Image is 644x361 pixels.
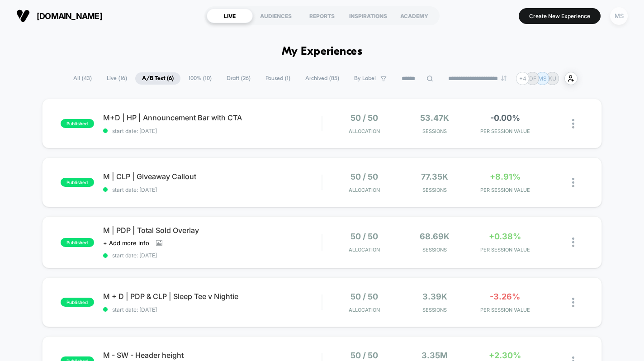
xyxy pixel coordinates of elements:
[259,72,297,85] span: Paused ( 1 )
[135,72,180,85] span: A/B Test ( 6 )
[103,186,322,193] span: start date: [DATE]
[472,307,538,313] span: PER SESSION VALUE
[16,9,30,23] img: Visually logo
[182,72,218,85] span: 100% ( 10 )
[345,9,391,23] div: INSPIRATIONS
[37,11,102,21] span: [DOMAIN_NAME]
[610,7,628,25] div: MS
[103,128,322,134] span: start date: [DATE]
[14,9,105,23] button: [DOMAIN_NAME]
[420,232,450,241] span: 68.69k
[350,113,378,123] span: 50 / 50
[402,307,468,313] span: Sessions
[519,8,601,24] button: Create New Experience
[472,128,538,134] span: PER SESSION VALUE
[572,178,574,187] img: close
[220,72,257,85] span: Draft ( 26 )
[489,351,521,360] span: +2.30%
[422,292,447,301] span: 3.39k
[572,298,574,307] img: close
[402,247,468,253] span: Sessions
[421,172,448,181] span: 77.35k
[529,75,536,82] p: DF
[103,292,322,301] span: M + D | PDP & CLP | Sleep Tee v Nightie
[103,172,322,181] span: M | CLP | Giveaway Callout
[490,172,521,181] span: +8.91%
[103,351,322,360] span: M - SW - Header height
[501,76,507,81] img: end
[421,351,448,360] span: 3.35M
[103,239,149,247] span: + Add more info
[253,9,299,23] div: AUDIENCES
[350,351,378,360] span: 50 / 50
[607,7,630,25] button: MS
[549,75,556,82] p: KU
[66,72,99,85] span: All ( 43 )
[349,247,380,253] span: Allocation
[103,226,322,235] span: M | PDP | Total Sold Overlay
[350,172,378,181] span: 50 / 50
[402,187,468,193] span: Sessions
[472,187,538,193] span: PER SESSION VALUE
[349,187,380,193] span: Allocation
[61,119,94,128] span: published
[207,9,253,23] div: LIVE
[349,307,380,313] span: Allocation
[298,72,346,85] span: Archived ( 85 )
[490,292,520,301] span: -3.26%
[61,238,94,247] span: published
[538,75,547,82] p: MS
[350,292,378,301] span: 50 / 50
[61,298,94,307] span: published
[420,113,449,123] span: 53.47k
[103,252,322,259] span: start date: [DATE]
[489,232,521,241] span: +0.38%
[100,72,134,85] span: Live ( 16 )
[299,9,345,23] div: REPORTS
[350,232,378,241] span: 50 / 50
[490,113,520,123] span: -0.00%
[572,237,574,247] img: close
[472,247,538,253] span: PER SESSION VALUE
[572,119,574,128] img: close
[516,72,529,85] div: + 4
[402,128,468,134] span: Sessions
[391,9,437,23] div: ACADEMY
[354,75,376,82] span: By Label
[349,128,380,134] span: Allocation
[61,178,94,187] span: published
[282,45,363,58] h1: My Experiences
[103,306,322,313] span: start date: [DATE]
[103,113,322,122] span: M+D | HP | Announcement Bar with CTA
